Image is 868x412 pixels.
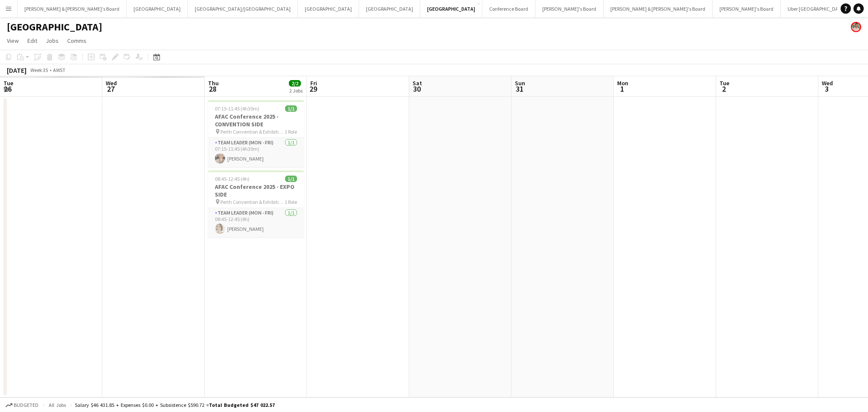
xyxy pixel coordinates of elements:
[14,402,39,408] span: Budgeted
[482,0,535,17] button: Conference Board
[359,0,420,17] button: [GEOGRAPHIC_DATA]
[75,402,275,408] div: Salary $46 431.85 + Expenses $0.00 + Subsistence $590.72 =
[851,22,861,32] app-user-avatar: Arrence Torres
[18,0,127,17] button: [PERSON_NAME] & [PERSON_NAME]'s Board
[781,0,853,17] button: Uber [GEOGRAPHIC_DATA]
[127,0,188,17] button: [GEOGRAPHIC_DATA]
[420,0,482,17] button: [GEOGRAPHIC_DATA]
[603,0,713,17] button: [PERSON_NAME] & [PERSON_NAME]'s Board
[713,0,781,17] button: [PERSON_NAME]'s Board
[298,0,359,17] button: [GEOGRAPHIC_DATA]
[188,0,298,17] button: [GEOGRAPHIC_DATA]/[GEOGRAPHIC_DATA]
[4,400,40,410] button: Budgeted
[535,0,603,17] button: [PERSON_NAME]'s Board
[209,402,275,408] span: Total Budgeted $47 022.57
[47,402,68,408] span: All jobs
